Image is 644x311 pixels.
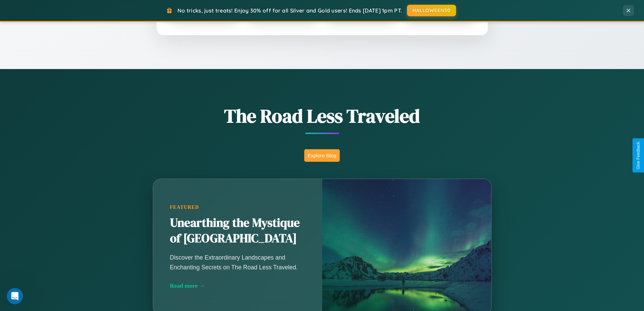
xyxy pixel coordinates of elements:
h1: The Road Less Traveled [119,103,525,129]
iframe: Intercom live chat [7,288,23,304]
div: Featured [170,204,305,210]
span: No tricks, just treats! Enjoy 30% off for all Silver and Gold users! Ends [DATE] 1pm PT. [177,7,402,14]
h2: Unearthing the Mystique of [GEOGRAPHIC_DATA] [170,215,305,246]
div: Read more → [170,282,305,289]
div: Give Feedback [636,142,641,169]
p: Discover the Extraordinary Landscapes and Enchanting Secrets on The Road Less Traveled. [170,253,305,272]
button: HALLOWEEN30 [407,5,456,16]
button: Explore Blog [304,149,340,162]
